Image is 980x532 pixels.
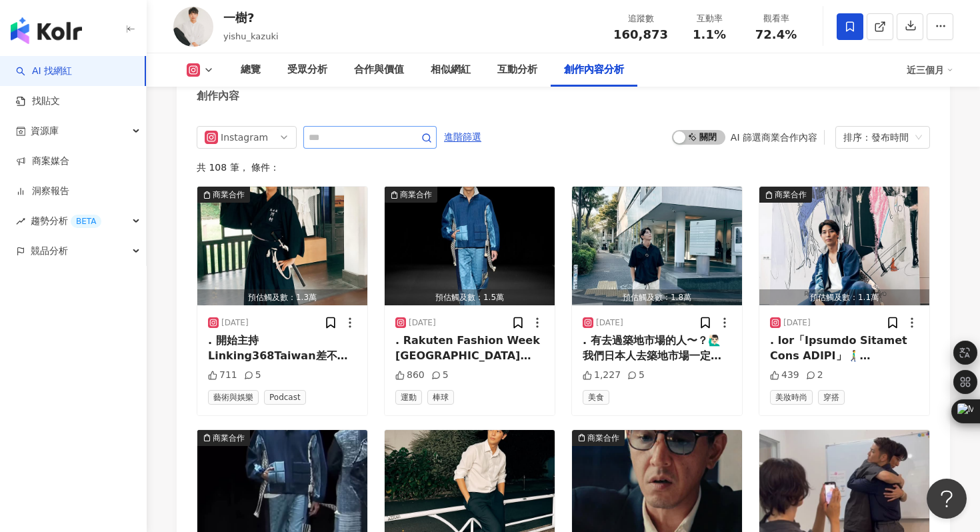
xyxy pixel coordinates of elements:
div: 一樹? [223,9,279,26]
img: post-image [385,187,555,305]
button: 商業合作預估觸及數：1.3萬 [197,187,367,305]
div: 1,227 [583,369,621,382]
div: 5 [244,369,261,382]
div: 預估觸及數：1.3萬 [197,289,367,306]
div: 2 [806,369,823,382]
img: KOL Avatar [173,7,213,47]
img: post-image [572,187,742,305]
div: Instagram [221,127,264,148]
div: 相似網紅 [431,62,471,78]
div: 預估觸及數：1.8萬 [572,289,742,306]
div: 439 [770,369,799,382]
span: 趨勢分析 [31,206,101,236]
div: 受眾分析 [287,62,327,78]
div: 預估觸及數：1.5萬 [385,289,555,306]
div: 預估觸及數：1.1萬 [759,289,929,306]
span: rise [16,217,25,226]
div: . 開始主持Linking368Taiwan差不多半年了🥹 第一次固定當主持人 遇到很多的苦難還有挫折 但是因為有Linking的大家其他主持人還有製作團隊 可以度過一切 我還可以努力還可以成長... [208,333,357,363]
div: 商業合作 [213,431,245,445]
div: 互動分析 [497,62,537,78]
a: 商案媒合 [16,155,69,168]
div: 商業合作 [775,188,807,201]
button: 進階篩選 [443,126,482,147]
img: logo [11,17,82,44]
div: . Rakuten Fashion Week [GEOGRAPHIC_DATA] 26SS @houseofstorywear @storywear_continues @sleepytofu_... [395,333,544,363]
div: 商業合作 [213,188,245,201]
a: 找貼文 [16,95,60,108]
div: 創作內容 [197,89,239,103]
div: 排序：發布時間 [843,127,910,148]
div: 互動率 [684,12,735,25]
div: 觀看率 [751,12,801,25]
div: 711 [208,369,237,382]
span: 進階篩選 [444,127,481,148]
iframe: Help Scout Beacon - Open [927,479,967,519]
div: . 有去過築地市場的人〜？🙋🏻‍♂️ 我們日本人去築地市場一定要早上7.之類很早的時間去😎 因為這個時間海鮮最新鮮的🦞 如果沒有試過的話一定要去看看喔！ 啊第一張是代官山 這裡很漂亮☀️ 蔦屋書... [583,333,731,363]
div: [DATE] [409,317,436,329]
button: 商業合作預估觸及數：1.5萬 [385,187,555,305]
span: 運動 [395,390,422,405]
img: post-image [759,187,929,305]
button: 商業合作預估觸及數：1.1萬 [759,187,929,305]
span: 美食 [583,390,609,405]
div: 5 [431,369,449,382]
div: [DATE] [221,317,249,329]
a: 洞察報告 [16,185,69,198]
div: 860 [395,369,425,382]
div: 追蹤數 [613,12,668,25]
span: 資源庫 [31,116,59,146]
span: 競品分析 [31,236,68,266]
span: 160,873 [613,27,668,41]
span: 穿搭 [818,390,845,405]
div: 5 [627,369,645,382]
span: 棒球 [427,390,454,405]
div: [DATE] [783,317,811,329]
div: 近三個月 [907,59,953,81]
span: 美妝時尚 [770,390,813,405]
div: 商業合作 [587,431,619,445]
span: 72.4% [755,28,797,41]
span: 藝術與娛樂 [208,390,259,405]
span: Podcast [264,390,306,405]
div: [DATE] [596,317,623,329]
div: 總覽 [241,62,261,78]
div: 創作內容分析 [564,62,624,78]
div: 共 108 筆 ， 條件： [197,162,930,173]
div: 合作與價值 [354,62,404,78]
a: searchAI 找網紅 [16,65,72,78]
div: . lor「Ipsumdo Sitamet Cons ADIPI」🚶‍♂️‍➡️ elitseddoei…temp incididuntutl @etdoloremagnaali @enimad... [770,333,919,363]
button: 預估觸及數：1.8萬 [572,187,742,305]
span: yishu_kazuki [223,31,279,41]
div: BETA [71,215,101,228]
div: 商業合作 [400,188,432,201]
div: AI 篩選商業合作內容 [731,132,817,143]
span: 1.1% [693,28,726,41]
img: post-image [197,187,367,305]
